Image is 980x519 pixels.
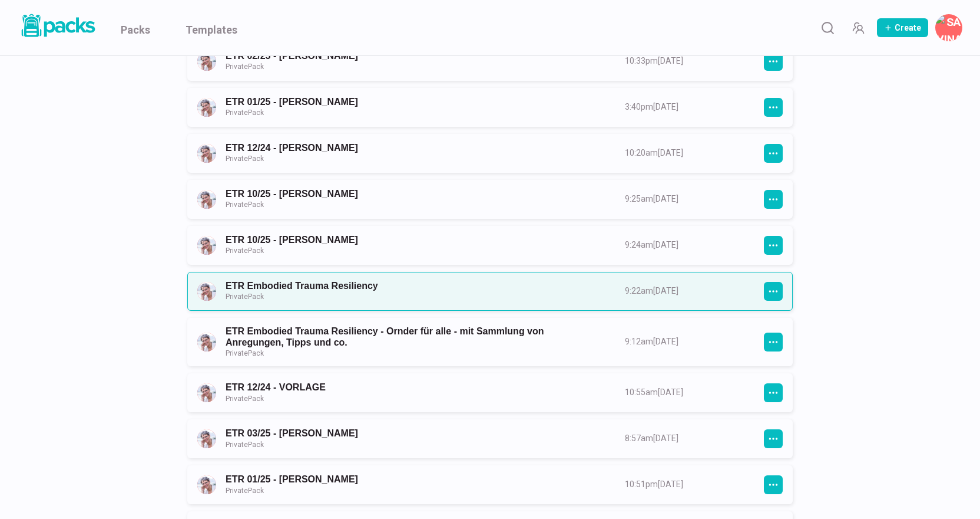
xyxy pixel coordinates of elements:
[816,16,839,40] button: Search
[18,12,97,44] a: Packs logo
[935,14,962,41] button: Savina Tilmann
[18,12,97,40] img: Packs logo
[877,18,928,37] button: Create Pack
[846,16,870,40] button: Manage Team Invites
